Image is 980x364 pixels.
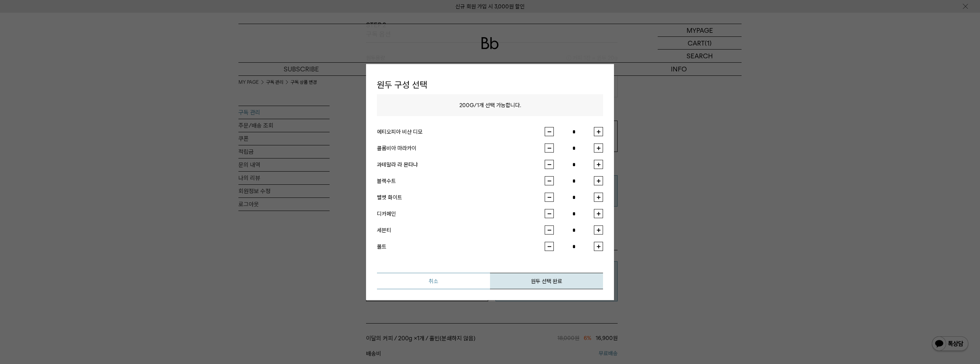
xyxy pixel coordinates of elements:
[377,127,545,136] div: 에티오피아 비샨 디모
[377,226,545,234] div: 세븐티
[377,209,545,218] div: 디카페인
[377,94,603,116] p: / 개 선택 가능합니다.
[377,242,545,251] div: 몰트
[459,102,474,109] span: 200G
[377,144,545,152] div: 콜롬비아 마라카이
[490,273,603,289] button: 원두 선택 완료
[377,176,545,185] div: 블랙수트
[477,102,479,109] span: 1
[377,160,545,169] div: 과테말라 라 몬타냐
[377,273,490,289] button: 취소
[377,75,603,94] h1: 원두 구성 선택
[377,193,545,201] div: 벨벳 화이트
